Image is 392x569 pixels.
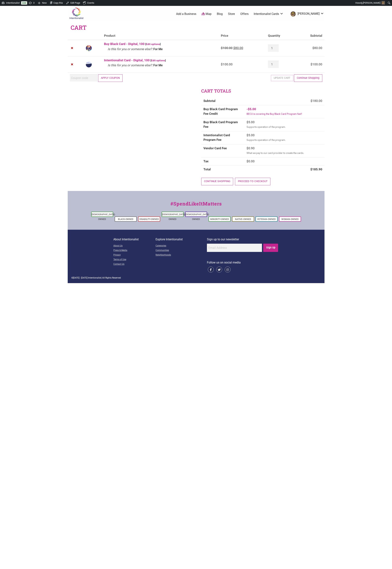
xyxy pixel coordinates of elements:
[310,167,322,171] bdi: 185.90
[146,43,160,46] a: Edit options
[201,97,244,105] th: Subtotal
[86,45,92,51] img: Buy Black Card - Digital, 100
[108,47,153,52] dt: Is this for you or someone else?:
[247,133,248,137] span: $
[247,125,286,128] small: Supports operation of the program.
[92,213,115,221] a: [DEMOGRAPHIC_DATA]-Owned
[266,32,295,40] th: Quantity
[68,200,324,211] div: #SpendLikeItMatters
[311,62,322,66] bdi: 100.00
[289,11,324,17] a: [PERSON_NAME]
[201,178,233,185] a: Continue shopping
[102,32,219,40] th: Product
[207,260,279,265] p: Follow us on social media
[233,46,243,50] bdi: 80.00
[221,62,233,66] bdi: 100.00
[235,178,270,185] a: Proceed to checkout
[217,12,223,16] a: Blog
[257,218,276,221] a: Veteran-Owned
[201,165,244,174] th: Total
[233,46,235,50] span: $
[247,159,248,163] span: $
[263,244,278,252] input: Sign Up
[221,46,233,50] bdi: 100.00
[248,107,250,111] span: $
[86,62,92,67] img: Intentionalist Card
[113,248,156,253] a: Press & Media
[247,120,255,124] bdi: 5.00
[156,237,207,242] p: Explore Intentionalist
[247,138,286,141] small: Supports operation of the program.
[98,74,123,82] button: Apply coupon
[312,46,314,50] span: $
[150,59,166,62] small: [ ]
[281,218,299,221] a: Woman-Owned
[88,277,101,279] span: Intentionalist
[247,146,255,150] bdi: 0.90
[113,253,156,257] a: Privacy
[113,257,156,262] a: Terms of Use
[219,32,266,40] th: Price
[151,59,165,62] a: Edit options
[247,133,255,137] bdi: 5.00
[210,218,229,221] a: Minority-Owned
[108,63,153,68] dt: Is this for you or someone else?:
[207,237,279,242] p: Sign up to our newsletter
[145,43,161,46] small: [ ]
[228,12,235,16] a: Store
[311,99,312,103] span: $
[162,213,186,221] a: [DEMOGRAPHIC_DATA]-Owned
[70,46,75,50] a: Remove Buy Black Card - Digital, 100 from cart
[271,75,293,81] button: Update cart
[113,244,156,248] a: About Us
[311,99,322,103] bdi: 180.00
[70,62,75,67] a: Remove Intentionalist Card - Digital, 100 from cart
[311,62,312,66] span: $
[310,167,312,171] span: $
[207,244,262,252] input: Email Address
[156,253,207,257] a: Neighborhoods
[156,244,207,248] a: Categories
[201,131,244,144] th: Intentionalist Card Program Fee
[235,218,251,221] a: Native-Owned
[176,12,196,16] a: Add a Business
[221,62,223,66] span: $
[268,61,279,68] input: Product quantity
[363,1,380,4] span: [PERSON_NAME]
[104,42,145,46] a: Buy Black Card - Digital, 100
[201,88,324,94] h2: Cart totals
[247,112,302,115] small: BECU is covering the Buy Black Card Program fee!!
[201,157,244,165] th: Tax
[201,144,244,157] th: Vendor Card Fee
[247,146,248,150] span: $
[156,248,207,253] a: Communities
[202,12,212,16] a: Map
[153,48,163,51] p: For Me
[247,120,248,124] span: $
[247,151,304,154] small: What we pay to our card provider to create the cards.
[153,64,163,67] p: For Me
[289,11,324,17] li: Joel
[312,46,322,50] bdi: 80.00
[71,24,87,32] h1: Cart
[201,118,244,131] th: Buy Black Card Program Fee
[221,46,223,50] span: $
[294,74,322,82] a: Continue Shopping
[118,218,133,221] a: Black-Owned
[73,277,87,279] span: [DATE] - [DATE]
[268,45,279,52] input: Product quantity
[104,58,150,62] a: Intentionalist Card - Digital, 100
[139,218,159,221] a: Disability-Owned
[247,107,302,116] span: -
[113,262,156,267] a: Contact Us
[113,237,156,242] p: About Intentionalist
[68,7,85,19] img: Intentionalist
[71,276,321,279] div: © | All Rights Reserved
[185,213,209,221] a: [DEMOGRAPHIC_DATA]-Owned
[21,1,27,5] a: Live
[254,12,283,16] a: Intentionalist Cards
[247,159,255,163] bdi: 0.00
[70,74,97,82] input: Coupon code
[295,32,324,40] th: Subtotal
